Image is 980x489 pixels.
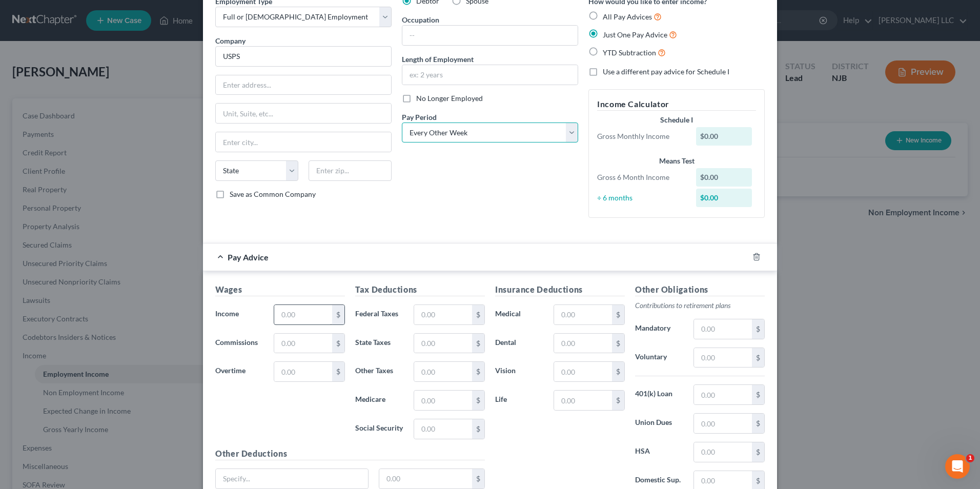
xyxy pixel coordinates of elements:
input: 0.00 [414,334,472,353]
h5: Income Calculator [597,98,756,111]
label: Medicare [350,390,409,411]
input: 0.00 [554,305,612,324]
input: 0.00 [379,469,473,488]
label: Union Dues [630,413,688,434]
label: Mandatory [630,319,688,339]
input: 0.00 [694,348,752,368]
input: 0.00 [414,305,472,324]
div: $ [472,469,484,488]
input: Enter address... [216,75,391,95]
div: $ [752,385,764,404]
input: 0.00 [414,419,472,439]
div: $ [332,362,344,381]
label: Vision [490,361,548,382]
div: $ [472,362,484,381]
span: No Longer Employed [416,94,483,103]
div: $ [612,305,624,324]
input: 0.00 [554,334,612,353]
label: Dental [490,333,548,354]
div: $0.00 [696,127,752,146]
div: $ [752,319,764,339]
input: 0.00 [274,305,332,324]
div: $ [472,419,484,439]
div: $ [612,362,624,381]
div: $ [752,348,764,368]
input: Enter zip... [309,160,392,181]
label: Voluntary [630,348,688,368]
input: 0.00 [694,414,752,433]
span: Use a different pay advice for Schedule I [603,67,729,76]
input: 0.00 [274,334,332,353]
label: 401(k) Loan [630,384,688,405]
div: $ [752,442,764,462]
div: $0.00 [696,168,752,187]
div: $0.00 [696,189,752,207]
div: Schedule I [597,115,756,125]
input: -- [402,26,578,45]
input: Search company by name... [215,46,392,67]
p: Contributions to retirement plans [635,300,765,311]
div: Means Test [597,156,756,166]
span: All Pay Advices [603,12,652,21]
span: Company [215,36,246,45]
div: $ [332,305,344,324]
div: $ [332,334,344,353]
div: $ [612,334,624,353]
label: Occupation [402,14,439,25]
input: 0.00 [554,391,612,410]
iframe: Intercom live chat [945,454,970,479]
input: 0.00 [414,391,472,410]
span: Income [215,309,239,318]
input: 0.00 [694,442,752,462]
label: Overtime [210,361,269,382]
input: Enter city... [216,132,391,152]
span: YTD Subtraction [603,48,656,57]
span: Pay Advice [228,252,269,262]
label: State Taxes [350,333,409,354]
input: 0.00 [694,385,752,404]
label: HSA [630,442,688,462]
label: Commissions [210,333,269,354]
div: $ [472,334,484,353]
input: 0.00 [414,362,472,381]
input: Unit, Suite, etc... [216,104,391,123]
h5: Other Obligations [635,283,765,296]
div: $ [752,414,764,433]
span: Save as Common Company [230,190,316,198]
label: Other Taxes [350,361,409,382]
div: Gross 6 Month Income [592,172,691,182]
input: ex: 2 years [402,65,578,85]
span: 1 [966,454,974,462]
label: Federal Taxes [350,304,409,325]
label: Social Security [350,419,409,439]
input: 0.00 [274,362,332,381]
h5: Other Deductions [215,447,485,460]
div: $ [472,305,484,324]
h5: Tax Deductions [355,283,485,296]
div: ÷ 6 months [592,193,691,203]
h5: Wages [215,283,345,296]
label: Medical [490,304,548,325]
input: Specify... [216,469,368,488]
label: Length of Employment [402,54,474,65]
span: Just One Pay Advice [603,30,667,39]
input: 0.00 [554,362,612,381]
div: $ [612,391,624,410]
span: Pay Period [402,113,437,121]
div: Gross Monthly Income [592,131,691,141]
div: $ [472,391,484,410]
label: Life [490,390,548,411]
input: 0.00 [694,319,752,339]
h5: Insurance Deductions [495,283,625,296]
